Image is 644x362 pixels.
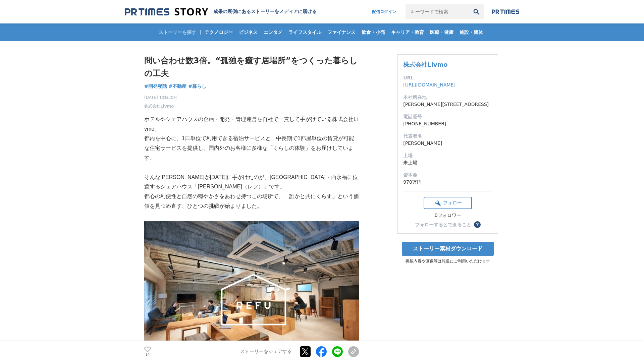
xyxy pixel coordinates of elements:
a: 飲食・小売 [359,23,388,41]
a: 株式会社Livmo [144,103,174,109]
a: #不動産 [169,83,187,90]
h1: 問い合わせ数3倍。“孤独を癒す居場所”をつくった暮らしの工夫 [144,54,359,80]
a: ビジネス [236,23,260,41]
span: #不動産 [169,83,187,89]
div: 0フォロワー [424,213,472,219]
a: キャリア・教育 [388,23,427,41]
p: ストーリーをシェアする [240,349,292,355]
span: テクノロジー [202,29,235,35]
a: 医療・健康 [427,23,456,41]
h2: 成果の裏側にあるストーリーをメディアに届ける [213,9,317,15]
input: キーワードで検索 [406,4,469,19]
img: 成果の裏側にあるストーリーをメディアに届ける [125,7,208,16]
p: 都内を中心に、1日単位で利用できる宿泊サービスと、中長期で1部屋単位の賃貸が可能な住宅サービスを提供し、国内外のお客様に多様な「くらしの体験」をお届けしています。 [144,134,359,163]
span: ライフスタイル [286,29,324,35]
a: ストーリー素材ダウンロード [402,242,494,256]
a: 施設・団体 [457,23,486,41]
span: キャリア・教育 [388,29,427,35]
a: ライフスタイル [286,23,324,41]
span: 飲食・小売 [359,29,388,35]
dt: 電話番号 [403,113,492,120]
span: ビジネス [236,29,260,35]
a: #開発秘話 [144,83,167,90]
span: #開発秘話 [144,83,167,89]
dd: [PERSON_NAME][STREET_ADDRESS] [403,101,492,108]
dt: URL [403,74,492,81]
a: #暮らし [188,83,206,90]
p: 14 [144,353,151,356]
button: 検索 [469,4,484,19]
a: 配信ログイン [365,4,403,19]
p: 都心の利便性と自然の穏やかさをあわせ持つこの場所で、「誰かと共にくらす」という価値を見つめ直す、ひとつの挑戦が始まりました。 [144,192,359,211]
dt: 上場 [403,152,492,159]
dt: 本社所在地 [403,94,492,101]
a: [URL][DOMAIN_NAME] [403,82,455,87]
p: 掲載内容や画像等は報道にご利用いただけます [397,258,498,264]
p: そんな[PERSON_NAME]が[DATE]に手がけたのが、[GEOGRAPHIC_DATA]・西永福に位置するシェアハウス「[PERSON_NAME]（レフ）」です。 [144,173,359,192]
img: prtimes [492,9,519,14]
img: thumbnail_eaed5980-8ed3-11f0-a98f-b321817949aa.png [144,221,359,362]
span: #暮らし [188,83,206,89]
dt: 代表者名 [403,133,492,140]
span: 施設・団体 [457,29,486,35]
a: 成果の裏側にあるストーリーをメディアに届ける 成果の裏側にあるストーリーをメディアに届ける [125,7,317,16]
span: ？ [475,222,480,227]
span: 医療・健康 [427,29,456,35]
button: ？ [474,221,481,228]
span: エンタメ [261,29,285,35]
dd: [PHONE_NUMBER] [403,120,492,127]
a: 株式会社Livmo [403,61,448,68]
a: ファイナンス [325,23,358,41]
div: フォローするとできること [415,222,471,227]
p: ホテルやシェアハウスの企画・開発・管理運営を自社で一貫して手がけている株式会社Livmo。 [144,115,359,134]
dd: [PERSON_NAME] [403,140,492,147]
span: ファイナンス [325,29,358,35]
dd: 970万円 [403,179,492,186]
a: テクノロジー [202,23,235,41]
dd: 未上場 [403,159,492,166]
button: フォロー [424,197,472,209]
span: [DATE] 10時30分 [144,95,177,101]
a: エンタメ [261,23,285,41]
dt: 資本金 [403,172,492,179]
